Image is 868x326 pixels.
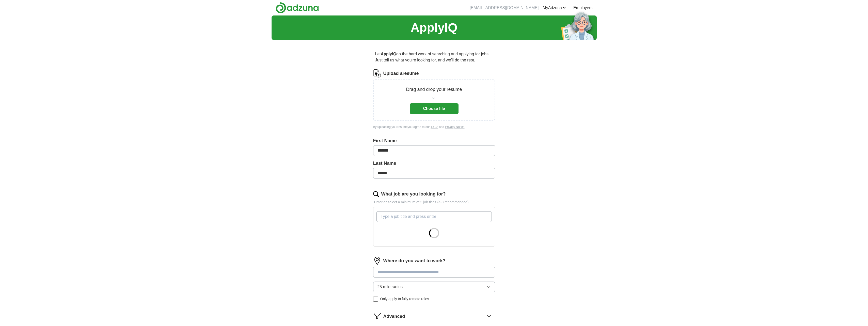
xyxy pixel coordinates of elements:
div: By uploading your resume you agree to our and . [373,125,495,129]
span: Only apply to fully remote roles [380,296,429,302]
label: Upload a resume [383,70,419,77]
a: Employers [573,5,593,11]
span: 25 mile radius [377,284,403,290]
li: [EMAIL_ADDRESS][DOMAIN_NAME] [470,5,539,11]
img: search.png [373,191,379,197]
button: 25 mile radius [373,282,495,292]
img: location.png [373,257,381,265]
button: Choose file [410,103,459,114]
h1: ApplyIQ [411,19,457,37]
p: Enter or select a minimum of 3 job titles (4-8 recommended) [373,200,495,205]
img: filter [373,312,381,320]
img: Adzuna logo [276,2,319,13]
label: What job are you looking for? [381,191,446,198]
span: Advanced [383,313,405,320]
input: Only apply to fully remote roles [373,297,378,302]
label: Where do you want to work? [383,257,446,264]
img: CV Icon [373,69,381,77]
label: Last Name [373,160,495,167]
a: Privacy Notice [445,125,465,129]
p: Let do the hard work of searching and applying for jobs. Just tell us what you're looking for, an... [373,49,495,65]
a: T&Cs [431,125,438,129]
span: or [432,95,435,100]
strong: ApplyIQ [381,52,396,56]
a: MyAdzuna [543,5,566,11]
label: First Name [373,137,495,144]
p: Drag and drop your resume [406,86,462,93]
input: Type a job title and press enter [376,211,492,222]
